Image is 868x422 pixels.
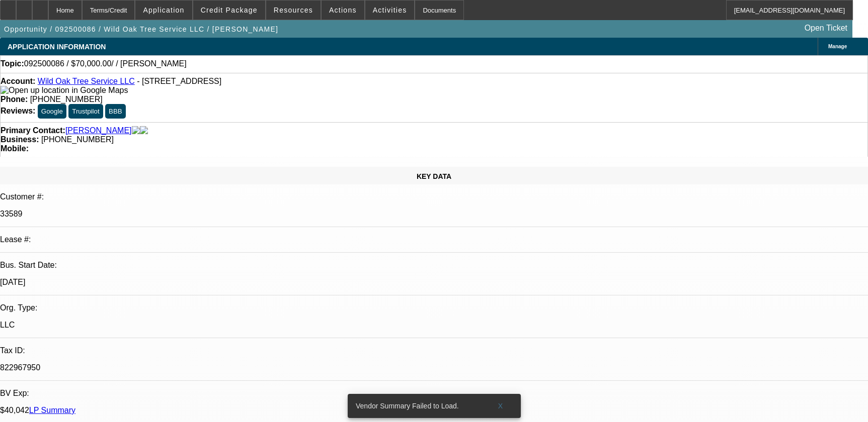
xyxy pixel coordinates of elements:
[274,6,313,14] span: Resources
[828,44,847,49] span: Manage
[105,104,126,119] button: BBB
[1,59,24,68] strong: Topic:
[132,126,140,135] img: facebook-icon.png
[24,59,187,68] span: 092500086 / $70,000.00/ / [PERSON_NAME]
[498,402,503,410] span: X
[4,25,278,33] span: Opportunity / 092500086 / Wild Oak Tree Service LLC / [PERSON_NAME]
[485,397,517,415] button: X
[417,172,451,180] span: KEY DATA
[38,104,66,119] button: Google
[365,1,415,20] button: Activities
[266,1,321,20] button: Resources
[201,6,258,14] span: Credit Package
[801,20,851,37] a: Open Ticket
[29,406,75,414] a: LP Summary
[193,1,265,20] button: Credit Package
[1,86,128,95] img: Open up location in Google Maps
[143,6,184,14] span: Application
[1,135,39,144] strong: Business:
[41,135,114,144] span: [PHONE_NUMBER]
[140,126,148,135] img: linkedin-icon.png
[322,1,364,20] button: Actions
[137,77,221,85] span: - [STREET_ADDRESS]
[30,95,103,103] span: [PHONE_NUMBER]
[1,144,29,153] strong: Mobile:
[1,77,35,85] strong: Account:
[329,6,357,14] span: Actions
[68,104,103,119] button: Trustpilot
[8,43,106,51] span: APPLICATION INFORMATION
[1,86,128,94] a: View Google Maps
[373,6,407,14] span: Activities
[135,1,192,20] button: Application
[38,77,135,85] a: Wild Oak Tree Service LLC
[65,126,132,135] a: [PERSON_NAME]
[348,394,485,418] div: Vendor Summary Failed to Load.
[1,107,35,115] strong: Reviews:
[1,126,65,135] strong: Primary Contact:
[1,95,28,103] strong: Phone:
